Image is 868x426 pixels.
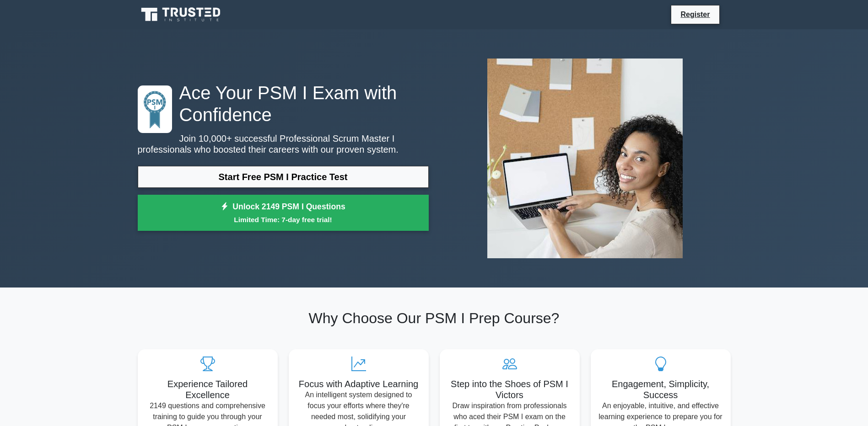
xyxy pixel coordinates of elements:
[138,133,429,155] p: Join 10,000+ successful Professional Scrum Master I professionals who boosted their careers with ...
[145,378,270,400] h5: Experience Tailored Excellence
[138,166,429,188] a: Start Free PSM I Practice Test
[138,195,429,231] a: Unlock 2149 PSM I QuestionsLimited Time: 7-day free trial!
[149,214,417,225] small: Limited Time: 7-day free trial!
[296,378,421,389] h5: Focus with Adaptive Learning
[138,309,731,327] h2: Why Choose Our PSM I Prep Course?
[138,82,429,126] h1: Ace Your PSM I Exam with Confidence
[675,9,715,20] a: Register
[598,378,723,400] h5: Engagement, Simplicity, Success
[447,378,572,400] h5: Step into the Shoes of PSM I Victors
